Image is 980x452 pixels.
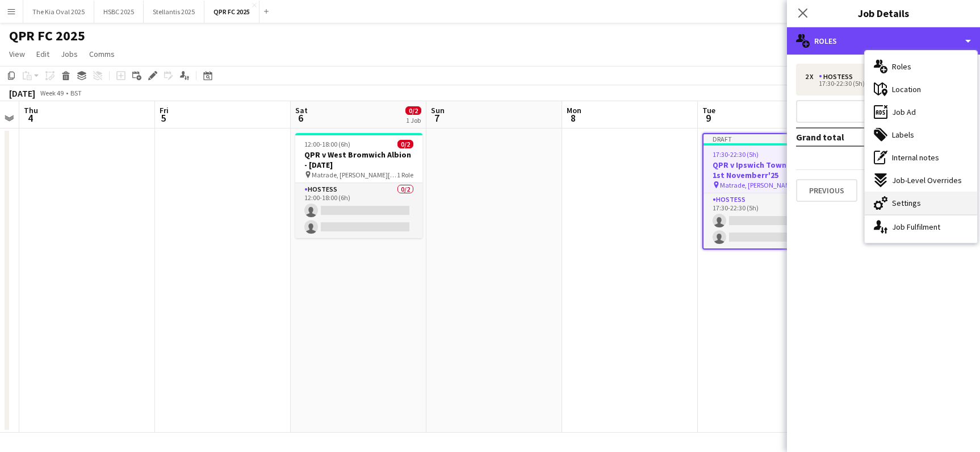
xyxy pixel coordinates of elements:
span: 12:00-18:00 (6h) [304,140,350,148]
span: Matrade, [PERSON_NAME][GEOGRAPHIC_DATA], [GEOGRAPHIC_DATA], [GEOGRAPHIC_DATA] [312,171,397,179]
span: Jobs [61,49,78,59]
span: 6 [294,111,308,125]
div: 17:30-22:30 (5h) [805,81,950,86]
h1: QPR FC 2025 [9,27,85,44]
a: Jobs [56,47,82,61]
h3: QPR v West Bromwich Albion - [DATE] [295,150,422,170]
span: Edit [36,49,49,59]
span: 0/2 [397,140,413,148]
td: Grand total [796,128,903,146]
span: Matrade, [PERSON_NAME][GEOGRAPHIC_DATA], [GEOGRAPHIC_DATA], [GEOGRAPHIC_DATA] [720,181,803,189]
app-card-role: Hostess0/217:30-22:30 (5h) [703,193,828,248]
button: QPR FC 2025 [204,1,259,23]
button: HSBC 2025 [94,1,144,23]
div: Job Fulfilment [865,215,977,238]
div: [DATE] [9,88,35,99]
button: The Kia Oval 2025 [23,1,94,23]
span: 17:30-22:30 (5h) [713,150,759,159]
span: 7 [429,111,445,125]
span: Labels [892,130,914,140]
h3: QPR v Ipswich Town - [DATE] 1st Novemberr'25 [703,160,828,180]
span: Roles [892,61,911,72]
app-card-role: Hostess0/212:00-18:00 (6h) [295,183,422,238]
span: Sat [295,105,308,115]
span: 1 Role [397,171,413,179]
span: Comms [89,49,115,59]
span: Fri [160,105,169,115]
span: 9 [701,111,715,125]
button: Stellantis 2025 [144,1,204,23]
div: 2 x [805,73,819,81]
h3: Job Details [787,6,980,20]
span: 4 [22,111,38,125]
app-job-card: 12:00-18:00 (6h)0/2QPR v West Bromwich Albion - [DATE] Matrade, [PERSON_NAME][GEOGRAPHIC_DATA], [... [295,133,422,238]
a: Edit [32,47,54,61]
span: Tue [702,105,715,115]
span: 0/2 [405,106,421,115]
div: 1 Job [406,116,421,125]
span: Mon [567,105,581,115]
span: Internal notes [892,152,939,163]
span: 8 [565,111,581,125]
span: Week 49 [37,89,66,97]
span: Job Ad [892,107,916,117]
span: Job-Level Overrides [892,175,962,185]
span: Settings [892,198,921,208]
span: Location [892,84,921,94]
app-job-card: Draft17:30-22:30 (5h)0/2QPR v Ipswich Town - [DATE] 1st Novemberr'25 Matrade, [PERSON_NAME][GEOGR... [702,133,830,250]
a: View [5,47,30,61]
span: 5 [158,111,169,125]
div: Roles [787,27,980,55]
a: Comms [85,47,119,61]
div: Draft [703,134,828,143]
span: View [9,49,25,59]
span: Sun [431,105,445,115]
div: BST [70,89,82,97]
div: Hostess [819,73,857,81]
button: Add role [796,100,971,123]
button: Previous [796,179,857,202]
span: Thu [24,105,38,115]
